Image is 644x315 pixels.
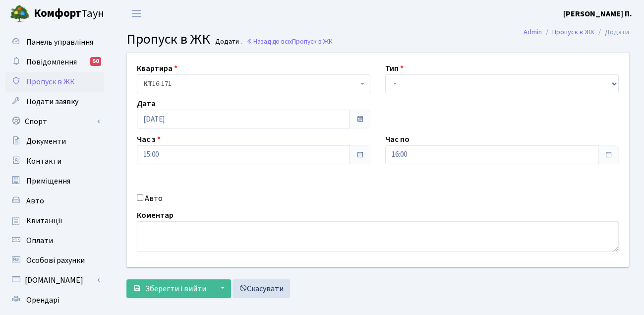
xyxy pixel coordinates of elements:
[26,136,66,147] span: Документи
[5,131,104,151] a: Документи
[292,37,333,46] span: Пропуск в ЖК
[5,171,104,191] a: Приміщення
[594,27,629,38] li: Додати
[5,270,104,290] a: [DOMAIN_NAME]
[385,63,404,74] label: Тип
[26,255,85,266] span: Особові рахунки
[5,151,104,171] a: Контакти
[5,32,104,52] a: Панель управління
[145,192,163,204] label: Авто
[143,79,152,89] b: КТ
[26,37,93,48] span: Панель управління
[26,235,53,246] span: Оплати
[137,74,370,93] span: <b>КТ</b>&nbsp;&nbsp;&nbsp;&nbsp;16-171
[246,37,333,46] a: Назад до всіхПропуск в ЖК
[213,38,242,46] small: Додати .
[5,72,104,92] a: Пропуск в ЖК
[509,22,644,43] nav: breadcrumb
[5,191,104,211] a: Авто
[126,29,210,49] span: Пропуск в ЖК
[137,209,174,221] label: Коментар
[563,8,632,20] a: [PERSON_NAME] П.
[145,283,206,294] span: Зберегти і вийти
[126,279,213,298] button: Зберегти і вийти
[552,27,594,37] a: Пропуск в ЖК
[143,79,358,89] span: <b>КТ</b>&nbsp;&nbsp;&nbsp;&nbsp;16-171
[137,63,177,74] label: Квартира
[524,27,542,37] a: Admin
[90,57,101,66] div: 50
[385,133,410,145] label: Час по
[137,133,161,145] label: Час з
[5,92,104,112] a: Подати заявку
[563,8,632,19] b: [PERSON_NAME] П.
[26,57,77,67] span: Повідомлення
[137,98,156,110] label: Дата
[5,211,104,231] a: Квитанції
[26,156,61,167] span: Контакти
[34,5,104,22] span: Таун
[26,176,70,187] span: Приміщення
[10,4,30,24] img: logo.png
[5,290,104,310] a: Орендарі
[26,96,78,107] span: Подати заявку
[26,295,59,306] span: Орендарі
[5,112,104,131] a: Спорт
[26,195,44,206] span: Авто
[5,251,104,270] a: Особові рахунки
[26,215,62,226] span: Квитанції
[124,5,149,22] button: Переключити навігацію
[34,5,81,21] b: Комфорт
[5,231,104,251] a: Оплати
[5,52,104,72] a: Повідомлення50
[233,279,290,298] a: Скасувати
[26,76,75,87] span: Пропуск в ЖК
